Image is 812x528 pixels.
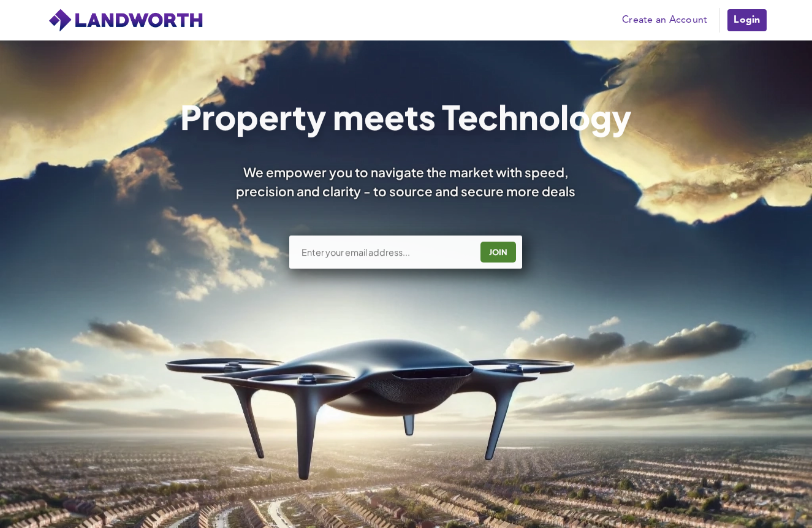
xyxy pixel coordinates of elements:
[481,242,517,262] button: JOIN
[220,163,593,201] div: We empower you to navigate the market with speed, precision and clarity - to source and secure mo...
[485,242,513,262] div: JOIN
[301,246,472,258] input: Enter your email address...
[616,11,713,29] a: Create an Account
[180,100,632,133] h1: Property meets Technology
[726,8,767,33] a: Login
